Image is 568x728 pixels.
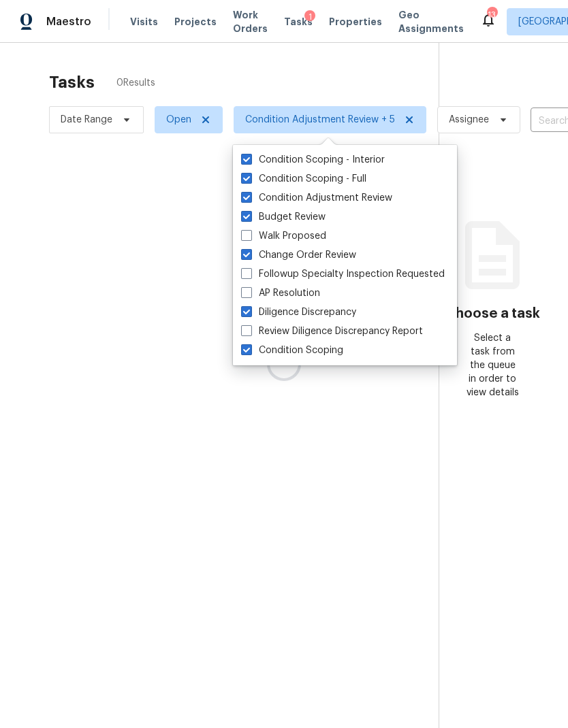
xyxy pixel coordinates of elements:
[241,286,320,300] label: AP Resolution
[241,172,366,186] label: Condition Scoping - Full
[241,325,423,338] label: Review Diligence Discrepancy Report
[241,229,326,243] label: Walk Proposed
[241,153,385,167] label: Condition Scoping - Interior
[241,210,326,224] label: Budget Review
[304,10,315,24] div: 1
[487,8,496,22] div: 13
[241,191,392,205] label: Condition Adjustment Review
[241,344,343,357] label: Condition Scoping
[241,267,445,281] label: Followup Specialty Inspection Requested
[241,305,356,319] label: Diligence Discrepancy
[241,248,356,262] label: Change Order Review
